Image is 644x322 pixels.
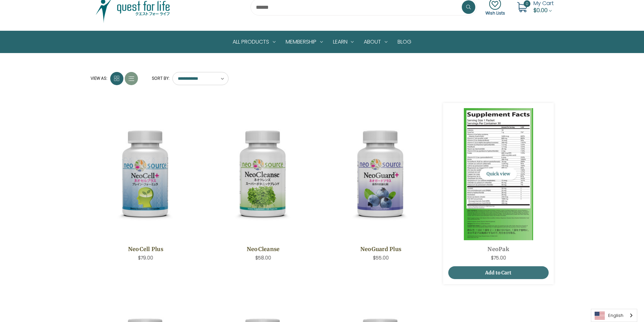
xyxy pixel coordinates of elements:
[213,124,313,224] img: NeoCleanse
[281,31,328,53] a: Membership
[328,31,359,53] a: Learn
[228,31,281,53] a: All Products
[591,309,637,322] div: Language
[591,309,637,322] aside: Language selected: English
[448,108,549,240] a: NeoPak,$75.00
[213,108,313,240] a: NeoCleanse,$58.00
[99,245,192,253] a: NeoCell Plus
[148,73,169,83] label: Sort By:
[533,6,548,14] span: $0.00
[91,75,107,81] span: View as:
[524,0,530,7] span: 0
[96,108,196,240] a: NeoCell Plus,$79.00
[480,168,517,180] button: Quick view
[331,108,431,240] a: NeoGuard Plus,$55.00
[491,254,506,261] span: $75.00
[591,309,637,322] a: English
[373,254,389,261] span: $55.00
[331,124,431,224] img: NeoGuard Plus
[452,245,545,253] a: NeoPak
[255,254,271,261] span: $58.00
[217,245,310,253] a: NeoCleanse
[138,254,153,261] span: $79.00
[392,31,416,53] a: Blog
[96,124,196,224] img: NeoCell Plus
[334,245,427,253] a: NeoGuard Plus
[448,266,549,279] a: Add to Cart
[359,31,392,53] a: About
